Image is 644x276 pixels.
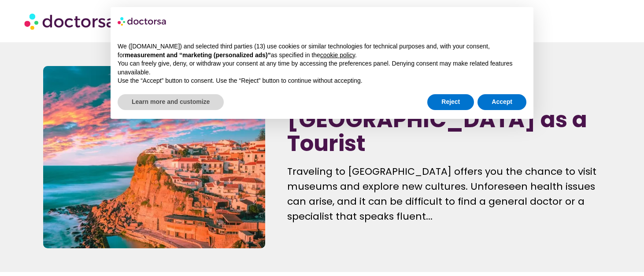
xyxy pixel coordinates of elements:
p: You can freely give, deny, or withdraw your consent at any time by accessing the preferences pane... [118,59,526,77]
button: Reject [427,94,474,110]
strong: measurement and “marketing (personalized ads)” [125,52,270,59]
button: Accept [477,94,526,110]
img: logo [118,14,167,28]
button: Learn more and customize [118,94,224,110]
p: We ([DOMAIN_NAME]) and selected third parties (13) use cookies or similar technologies for techni... [118,42,526,59]
p: Traveling to [GEOGRAPHIC_DATA] offers you the chance to visit museums and explore new cultures. U... [287,164,600,224]
h1: Seeing a Doctor in [GEOGRAPHIC_DATA] as a Tourist [287,84,600,155]
p: Use the “Accept” button to consent. Use the “Reject” button to continue without accepting. [118,77,526,85]
img: Image from the blog post "how to see a doctor in portugal as a tourist" [43,66,266,248]
a: cookie policy [320,52,355,59]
